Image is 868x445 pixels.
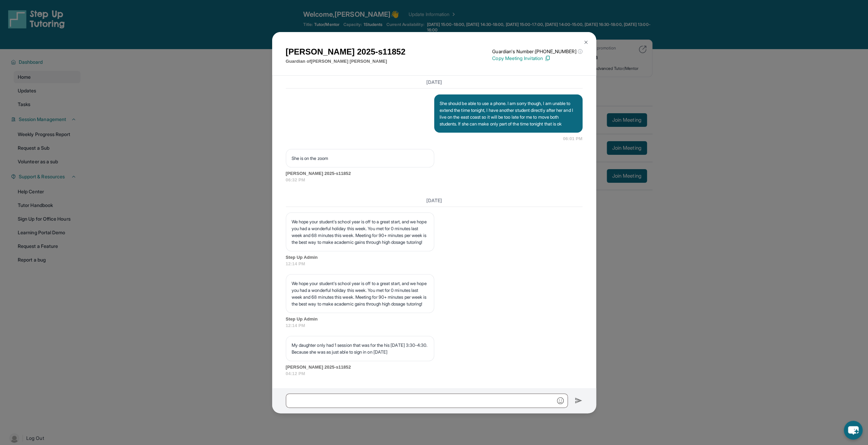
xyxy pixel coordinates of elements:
h3: [DATE] [286,78,583,85]
button: chat-button [844,421,863,440]
img: Copy Icon [544,55,550,61]
p: She should be able to use a phone. I am sorry though, I am unable to extend the time tonight, I h... [440,100,577,127]
img: Close Icon [583,40,589,45]
span: [PERSON_NAME] 2025-s11852 [286,170,583,177]
h3: [DATE] [286,197,583,204]
span: 06:01 PM [563,135,583,142]
span: ⓘ [577,48,582,55]
p: Guardian's Number: [PHONE_NUMBER] [492,48,582,55]
p: We hope your student's school year is off to a great start, and we hope you had a wonderful holid... [292,280,428,307]
span: 12:14 PM [286,322,583,329]
span: [PERSON_NAME] 2025-s11852 [286,364,583,371]
h1: [PERSON_NAME] 2025-s11852 [286,46,406,58]
img: Emoji [557,397,564,404]
img: Send icon [575,397,583,405]
span: 06:32 PM [286,177,583,183]
span: Step Up Admin [286,254,583,261]
span: Step Up Admin [286,316,583,323]
span: 12:14 PM [286,261,583,267]
p: She is on the zoom [292,155,428,162]
p: Copy Meeting Invitation [492,55,582,62]
p: We hope your student's school year is off to a great start, and we hope you had a wonderful holid... [292,218,428,246]
p: Guardian of [PERSON_NAME] [PERSON_NAME] [286,58,406,65]
p: My daughter only had 1 session that was for the his [DATE] 3:30-4:30. Because she was as just abl... [292,342,428,355]
span: 04:12 PM [286,370,583,377]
